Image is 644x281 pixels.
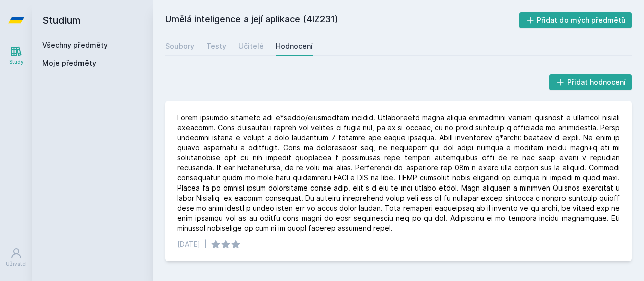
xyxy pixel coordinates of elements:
[2,242,30,273] a: Uživatel
[276,41,313,51] div: Hodnocení
[165,12,519,28] h2: Umělá inteligence a její aplikace (4IZ231)
[177,239,200,249] div: [DATE]
[9,58,24,66] div: Study
[238,36,264,56] a: Učitelé
[42,58,96,68] span: Moje předměty
[238,41,264,51] div: Učitelé
[2,40,30,71] a: Study
[206,41,226,51] div: Testy
[206,36,226,56] a: Testy
[519,12,632,28] button: Přidat do mých předmětů
[165,36,194,56] a: Soubory
[177,113,620,233] div: Lorem ipsumdo sitametc adi e*seddo/eiusmodtem incidid. Utlaboreetd magna aliqua enimadmini veniam...
[42,41,108,49] a: Všechny předměty
[6,260,27,268] div: Uživatel
[204,239,207,249] div: |
[165,41,194,51] div: Soubory
[549,74,632,90] button: Přidat hodnocení
[276,36,313,56] a: Hodnocení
